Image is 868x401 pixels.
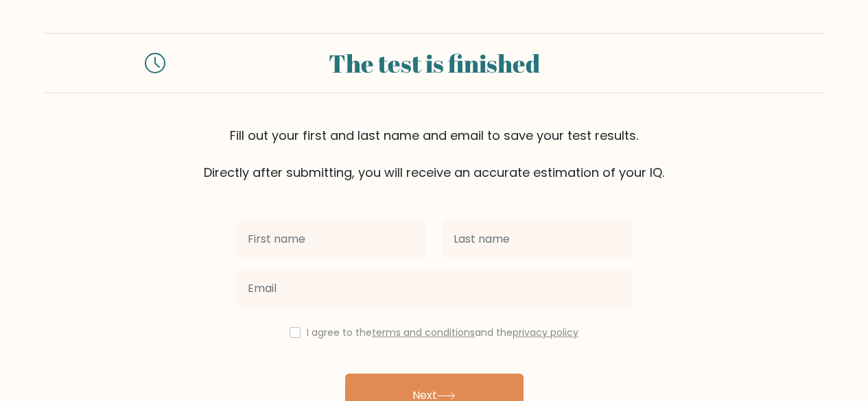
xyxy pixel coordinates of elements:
[372,326,475,339] a: terms and conditions
[43,126,825,182] div: Fill out your first and last name and email to save your test results. Directly after submitting,...
[443,220,632,258] input: Last name
[237,220,426,258] input: First name
[513,326,578,339] a: privacy policy
[182,45,687,82] div: The test is finished
[237,269,632,308] input: Email
[307,326,578,339] label: I agree to the and the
